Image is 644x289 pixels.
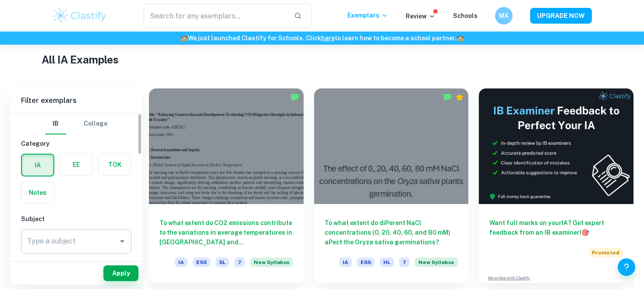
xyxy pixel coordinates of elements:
[479,88,633,283] a: Want full marks on yourIA? Get expert feedback from an IB examiner!PromotedAdvertise with Clastify
[380,257,394,267] span: HL
[479,88,633,204] img: Thumbnail
[530,8,592,24] button: UPGRADE NOW
[456,35,464,42] span: 🏫
[21,214,131,224] h6: Subject
[290,93,299,102] img: Marked
[21,182,54,203] button: Notes
[42,52,602,67] h1: All IA Examples
[11,88,142,113] h6: Filter exemplars
[250,257,293,267] span: New Syllabus
[415,257,458,272] div: Starting from the May 2026 session, the ESS IA requirements have changed. We created this exempla...
[443,93,452,102] img: Marked
[415,257,458,267] span: New Syllabus
[618,258,635,276] button: Help and Feedback
[180,35,188,42] span: 🏫
[159,218,293,247] h6: To what extent do CO2 emissions contribute to the variations in average temperatures in [GEOGRAPH...
[144,4,287,28] input: Search for any exemplars...
[488,275,530,281] a: Advertise with Clastify
[347,11,388,20] p: Exemplars
[99,154,131,175] button: TOK
[453,12,478,19] a: Schools
[149,88,304,283] a: To what extent do CO2 emissions contribute to the variations in average temperatures in [GEOGRAPH...
[250,257,293,272] div: Starting from the May 2026 session, the ESS IA requirements have changed. We created this exempla...
[116,235,128,247] button: Open
[325,218,458,247] h6: To what extent do diPerent NaCl concentrations (0, 20, 40, 60, and 80 mM) aPect the Oryza sativa ...
[175,257,188,267] span: IA
[406,11,435,21] p: Review
[489,218,623,237] h6: Want full marks on your IA ? Get expert feedback from an IB examiner!
[216,257,229,267] span: SL
[234,257,245,267] span: 7
[588,248,623,257] span: Promoted
[495,7,513,25] button: MA
[45,113,107,134] div: Filter type choice
[84,113,107,134] button: College
[193,257,210,267] span: ESS
[45,113,66,134] button: IB
[22,155,53,176] button: IA
[314,88,469,283] a: To what extent do diPerent NaCl concentrations (0, 20, 40, 60, and 80 mM) aPect the Oryza sativa ...
[21,139,131,148] h6: Category
[103,265,138,281] button: Apply
[455,93,464,102] div: Premium
[399,257,410,267] span: 7
[339,257,352,267] span: IA
[52,7,108,25] img: Clastify logo
[581,229,589,236] span: 🎯
[499,11,509,21] h6: MA
[2,33,642,43] h6: We just launched Clastify for Schools. Click to learn how to become a school partner.
[357,257,375,267] span: ESS
[60,154,92,175] button: EE
[321,35,335,42] a: here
